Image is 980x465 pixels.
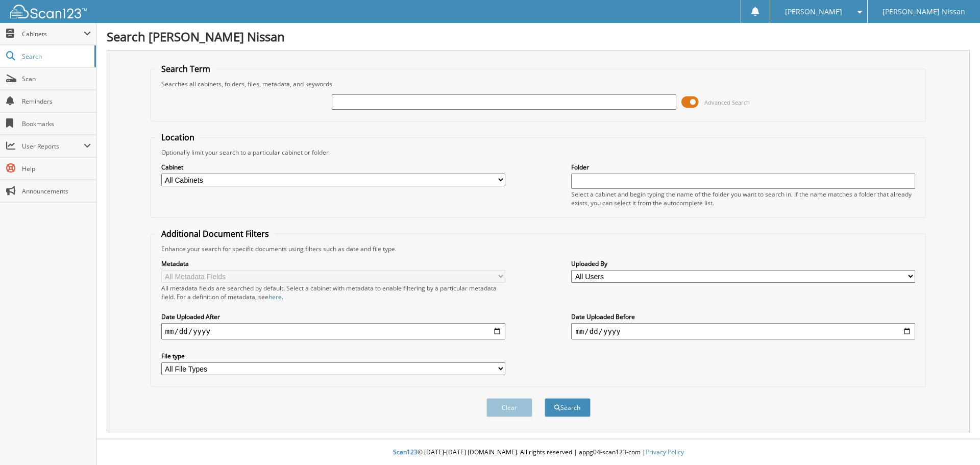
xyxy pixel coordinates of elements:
span: [PERSON_NAME] [785,9,842,15]
div: Select a cabinet and begin typing the name of the folder you want to search in. If the name match... [571,190,915,207]
span: [PERSON_NAME] Nissan [883,9,965,15]
label: Uploaded By [571,259,915,268]
label: Metadata [161,259,505,268]
button: Search [545,398,591,417]
button: Clear [486,398,532,417]
span: Advanced Search [704,99,750,106]
div: All metadata fields are searched by default. Select a cabinet with metadata to enable filtering b... [161,284,505,301]
span: Bookmarks [22,119,91,128]
span: Search [22,52,89,61]
div: Optionally limit your search to a particular cabinet or folder [156,148,921,157]
legend: Location [156,132,200,143]
div: © [DATE]-[DATE] [DOMAIN_NAME]. All rights reserved | appg04-scan123-com | [96,440,980,465]
input: start [161,323,505,339]
span: Help [22,164,91,173]
label: File type [161,352,505,360]
label: Date Uploaded Before [571,312,915,321]
span: Reminders [22,97,91,106]
span: Scan123 [393,448,418,456]
span: Announcements [22,187,91,195]
label: Folder [571,163,915,172]
span: Cabinets [22,30,84,38]
h1: Search [PERSON_NAME] Nissan [107,28,970,45]
legend: Search Term [156,63,215,75]
legend: Additional Document Filters [156,228,274,239]
a: here [268,292,282,301]
label: Date Uploaded After [161,312,505,321]
div: Enhance your search for specific documents using filters such as date and file type. [156,244,921,253]
img: scan123-logo-white.svg [10,5,87,18]
span: Scan [22,75,91,83]
div: Searches all cabinets, folders, files, metadata, and keywords [156,80,921,88]
label: Cabinet [161,163,505,172]
span: User Reports [22,142,84,151]
a: Privacy Policy [646,448,684,456]
input: end [571,323,915,339]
